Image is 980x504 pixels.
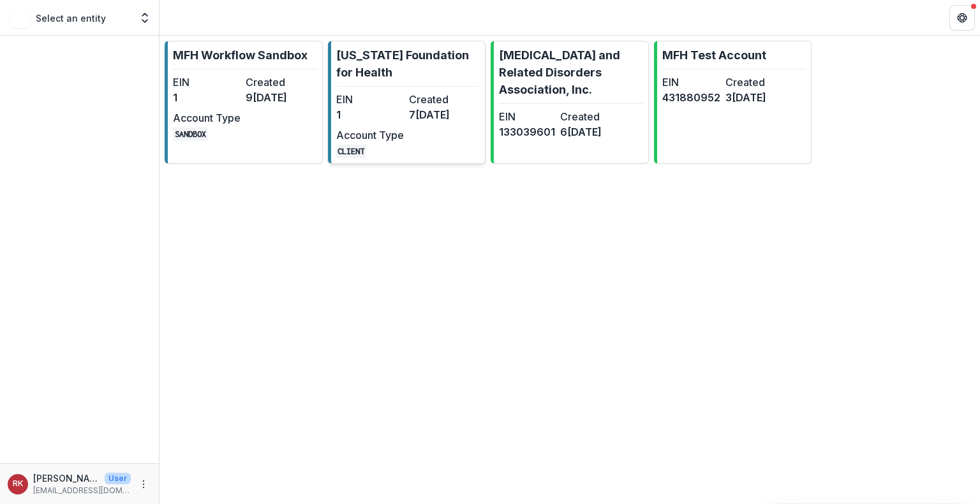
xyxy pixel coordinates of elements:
dd: 1 [336,107,404,122]
dt: Created [246,75,313,90]
p: User [105,473,131,484]
dd: 9[DATE] [246,90,313,105]
p: [EMAIL_ADDRESS][DOMAIN_NAME] [33,485,131,496]
button: Get Help [949,5,975,31]
dt: EIN [499,109,555,124]
dt: EIN [662,75,720,90]
dt: Created [725,75,783,90]
dd: 431880952 [662,90,720,105]
p: MFH Test Account [662,47,766,64]
p: [PERSON_NAME] [33,472,100,485]
a: [MEDICAL_DATA] and Related Disorders Association, Inc.EIN133039601Created6[DATE] [491,41,649,164]
p: Select an entity [36,11,106,25]
dt: Account Type [336,127,404,143]
dt: Created [560,109,616,124]
dt: Created [409,92,477,107]
dt: EIN [336,92,404,107]
code: SANDBOX [173,127,208,141]
code: CLIENT [336,145,367,158]
p: MFH Workflow Sandbox [173,47,308,64]
a: [US_STATE] Foundation for HealthEIN1Created7[DATE]Account TypeCLIENT [328,41,486,164]
div: Renee Klann [13,480,23,488]
dd: 3[DATE] [725,90,783,105]
button: Open entity switcher [136,5,154,31]
dd: 6[DATE] [560,124,616,140]
p: [US_STATE] Foundation for Health [336,47,480,81]
button: More [136,477,151,492]
img: Select an entity [10,8,31,28]
a: MFH Test AccountEIN431880952Created3[DATE] [654,41,812,164]
dt: Account Type [173,110,241,126]
a: MFH Workflow SandboxEIN1Created9[DATE]Account TypeSANDBOX [165,41,323,164]
dd: 1 [173,90,241,105]
dd: 133039601 [499,124,555,140]
dt: EIN [173,75,241,90]
dd: 7[DATE] [409,107,477,122]
p: [MEDICAL_DATA] and Related Disorders Association, Inc. [499,47,643,98]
